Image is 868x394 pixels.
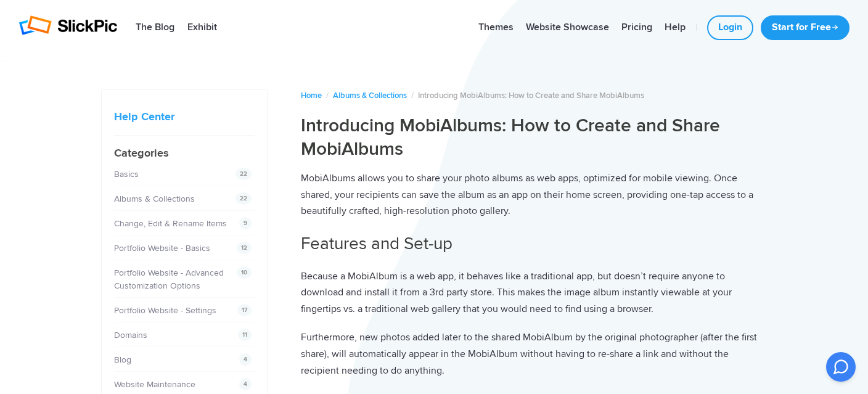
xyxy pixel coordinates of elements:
span: 9 [239,217,252,229]
a: Portfolio Website - Settings [114,305,216,316]
a: Portfolio Website - Basics [114,243,210,253]
span: / [411,91,414,101]
span: 4 [239,353,252,366]
span: 12 [237,242,252,254]
span: Because a MobiAlbum is a web app, it behaves like a traditional app, but doesn’t require anyone t... [301,270,732,315]
span: Furthermore, new photos added later to the shared MobiAlbum by the original photographer (after t... [301,331,757,376]
a: Domains [114,330,147,340]
a: Website Maintenance [114,379,195,390]
span: Introducing MobiAlbums: How to Create and Share MobiAlbums [418,91,644,101]
span: 17 [237,304,252,316]
a: Albums & Collections [114,194,195,204]
h2: Features and Set-up [301,232,767,256]
span: . [442,364,444,377]
a: Change, Edit & Rename Items [114,218,227,229]
a: Basics [114,169,139,179]
a: Blog [114,355,131,365]
a: Home [301,91,322,101]
span: / [326,91,329,101]
h1: Introducing MobiAlbums: How to Create and Share MobiAlbums [301,114,767,160]
p: MobiAlbums allows you to share your photo albums as web apps, optimized for mobile viewing. Once ... [301,170,767,220]
a: Albums & Collections [333,91,407,101]
span: 22 [235,168,252,180]
a: Portfolio Website - Advanced Customization Options [114,268,224,291]
span: 4 [239,378,252,390]
span: 22 [235,192,252,205]
h4: Categories [114,145,255,162]
span: 10 [237,266,252,279]
a: Help Center [114,110,174,123]
span: 11 [238,329,252,341]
